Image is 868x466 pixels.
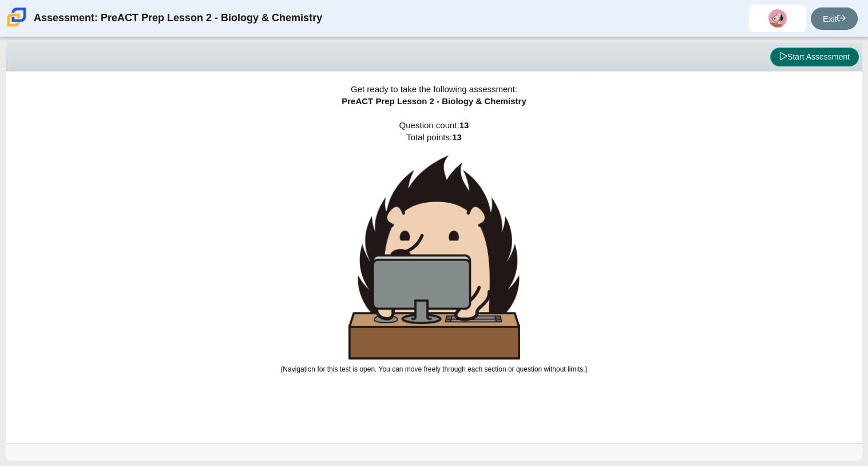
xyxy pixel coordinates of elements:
a: Carmen School of Science & Technology [5,21,29,31]
span: Question count: Total points: [280,120,587,373]
span: Get ready to take the following assessment: [351,84,517,94]
img: maria.lopezpalacio.mu9kMJ [768,9,787,27]
b: 13 [459,120,469,130]
img: Carmen School of Science & Technology [5,5,29,29]
div: Assessment: PreACT Prep Lesson 2 - Biology & Chemistry [34,5,322,32]
span: PreACT Prep Lesson 2 - Biology & Chemistry [342,96,526,106]
button: Start Assessment [770,48,859,67]
b: 13 [452,132,462,142]
small: (Navigation for this test is open. You can move freely through each section or question without l... [280,365,587,373]
a: Exit [811,7,858,30]
img: hedgehog-behind-computer-large.png [348,155,520,360]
